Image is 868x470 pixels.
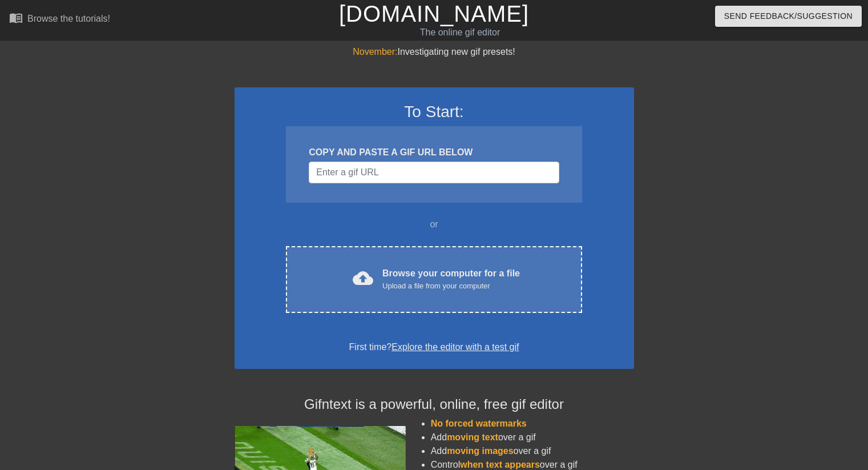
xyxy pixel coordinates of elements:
input: Username [309,162,559,183]
div: COPY AND PASTE A GIF URL BELOW [309,146,559,159]
div: Upload a file from your computer [382,280,520,292]
button: Send Feedback/Suggestion [715,6,862,27]
div: First time? [249,340,619,354]
a: Browse the tutorials! [9,11,110,29]
div: Browse the tutorials! [27,14,110,23]
span: Send Feedback/Suggestion [724,9,853,23]
span: No forced watermarks [431,419,527,428]
span: November: [353,47,397,57]
h3: To Start: [249,102,619,122]
a: [DOMAIN_NAME] [339,1,529,26]
div: or [264,218,604,231]
div: Browse your computer for a file [382,267,520,292]
span: when text appears [460,460,540,469]
span: moving text [447,432,498,442]
span: menu_book [9,11,23,25]
div: The online gif editor [295,26,625,39]
h4: Gifntext is a powerful, online, free gif editor [235,396,634,413]
div: Investigating new gif presets! [235,45,634,59]
a: Explore the editor with a test gif [391,342,519,352]
span: cloud_upload [353,268,373,288]
li: Add over a gif [431,431,634,444]
span: moving images [447,446,513,456]
li: Add over a gif [431,444,634,458]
